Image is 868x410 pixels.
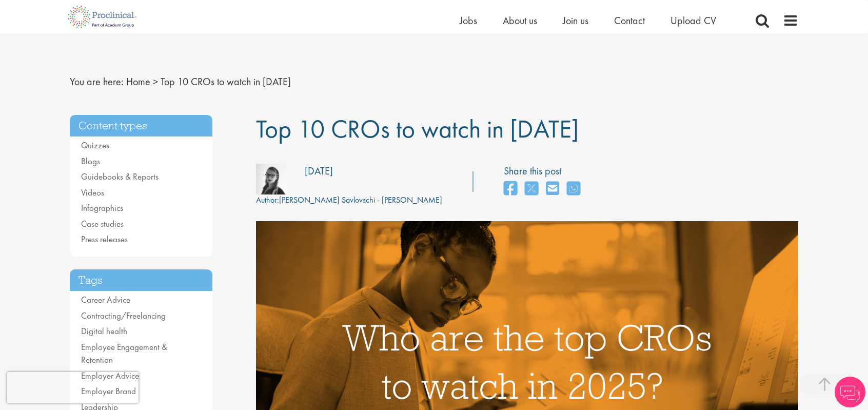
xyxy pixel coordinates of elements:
span: Top 10 CROs to watch in [DATE] [256,112,579,145]
a: Guidebooks & Reports [81,171,159,182]
a: Press releases [81,233,128,245]
a: share on whats app [567,178,580,200]
a: Quizzes [81,140,109,151]
span: You are here: [70,75,124,88]
a: share on twitter [525,178,538,200]
a: Case studies [81,218,124,229]
label: Share this post [504,164,585,179]
a: Join us [563,14,588,27]
a: Employee Engagement & Retention [81,341,167,366]
a: Contracting/Freelancing [81,310,166,321]
a: Digital health [81,325,127,337]
h3: Content types [70,115,212,137]
span: Top 10 CROs to watch in [DATE] [161,75,291,88]
img: Chatbot [835,377,865,407]
iframe: reCAPTCHA [7,372,139,403]
a: Infographics [81,202,123,213]
a: share on email [546,178,559,200]
img: fff6768c-7d58-4950-025b-08d63f9598ee [256,164,287,194]
a: Upload CV [670,14,716,27]
a: Career Advice [81,294,130,305]
a: Blogs [81,155,100,167]
a: breadcrumb link [126,75,150,88]
a: Contact [614,14,645,27]
span: Author: [256,194,279,205]
a: Videos [81,187,104,198]
a: Jobs [460,14,477,27]
span: > [153,75,158,88]
a: share on facebook [504,178,517,200]
div: [DATE] [305,164,333,179]
a: About us [503,14,537,27]
div: [PERSON_NAME] Savlovschi - [PERSON_NAME] [256,194,442,206]
a: Employer Advice [81,370,139,381]
h3: Tags [70,269,212,291]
